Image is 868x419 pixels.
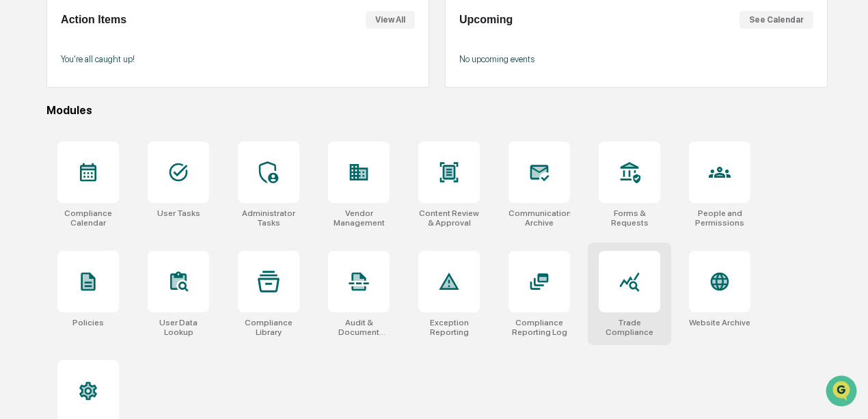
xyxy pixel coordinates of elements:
[328,318,390,337] div: Audit & Document Logs
[27,306,88,319] span: Preclearance
[14,55,249,77] p: How can we help?
[42,249,111,260] span: [PERSON_NAME]
[61,54,415,64] p: You're all caught up!
[136,318,165,328] span: Pylon
[740,11,813,29] button: See Calendar
[96,317,165,328] a: Powered byPylon
[29,131,53,155] img: 1751574470498-79e402a7-3db9-40a0-906f-966fe37d0ed6
[121,249,149,260] span: [DATE]
[27,249,38,260] img: 1746055101610-c473b297-6a78-478c-a979-82029cc54cd1
[508,318,570,337] div: Compliance Reporting Log
[57,208,119,228] div: Compliance Calendar
[366,11,415,29] button: View All
[14,131,38,155] img: 1746055101610-c473b297-6a78-478c-a979-82029cc54cd1
[238,318,299,337] div: Compliance Library
[599,318,660,337] div: Trade Compliance
[14,178,92,189] div: Past conversations
[689,318,750,327] div: Website Archive
[328,208,390,228] div: Vendor Management
[14,199,36,221] img: Mark Michael Astarita
[689,208,750,228] div: People and Permissions
[72,318,104,327] div: Policies
[599,208,660,228] div: Forms & Requests
[46,104,828,117] div: Modules
[99,307,110,318] div: 🗄️
[113,306,169,319] span: Attestations
[14,14,41,41] img: Greenboard
[148,318,209,337] div: User Data Lookup
[94,300,175,325] a: 🗄️Attestations
[61,14,126,26] h2: Action Items
[824,374,861,411] iframe: Open customer support
[157,208,200,218] div: User Tasks
[14,307,25,318] div: 🖐️
[62,144,188,155] div: We're available if you need us!
[459,54,813,64] p: No upcoming events
[418,208,480,228] div: Content Review & Approval
[62,131,224,144] div: Start new chat
[212,175,249,191] button: See all
[42,212,111,223] span: [PERSON_NAME]
[14,236,36,258] img: Jack Rasmussen
[508,208,570,228] div: Communications Archive
[113,212,118,223] span: •
[8,300,94,325] a: 🖐️Preclearance
[232,135,249,151] button: Start new chat
[418,318,480,337] div: Exception Reporting
[121,212,149,223] span: [DATE]
[113,249,118,260] span: •
[459,14,513,26] h2: Upcoming
[238,208,299,228] div: Administrator Tasks
[27,213,38,224] img: 1746055101610-c473b297-6a78-478c-a979-82029cc54cd1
